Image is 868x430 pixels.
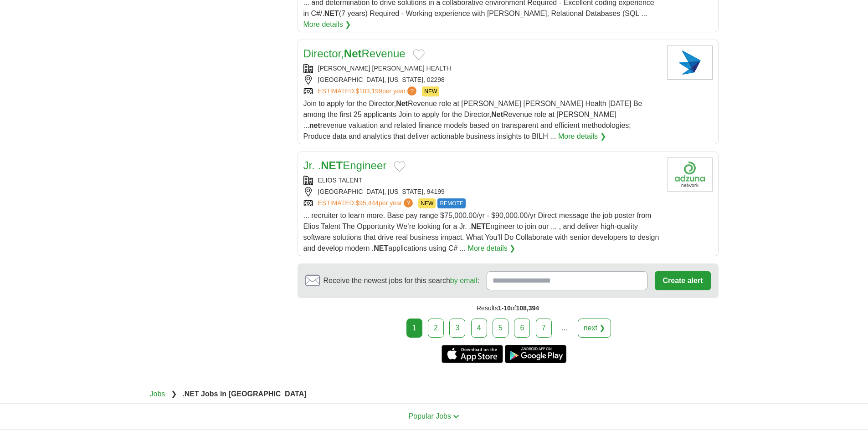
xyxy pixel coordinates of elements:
[298,298,719,319] div: Results of
[303,159,387,172] a: Jr. .NETEngineer
[471,223,486,230] strong: NET
[468,243,516,254] a: More details ❯
[453,415,459,419] img: toggle icon
[303,75,660,85] div: [GEOGRAPHIC_DATA], [US_STATE], 02298
[516,304,539,312] span: 108,394
[394,161,406,172] button: Add to favorite jobs
[321,159,343,172] strong: NET
[318,198,415,208] a: ESTIMATED:$95,444per year?
[404,198,413,207] span: ?
[344,47,362,60] strong: Net
[514,319,530,338] a: 6
[505,345,566,363] a: Get the Android app
[324,10,339,17] strong: NET
[303,212,659,252] span: ... recruiter to learn more. Base pay range $75,000.00/yr - $90,000.00/yr Direct message the job ...
[491,111,503,118] strong: Net
[318,86,419,96] a: ESTIMATED:$103,199per year?
[437,198,465,208] span: REMOTE
[303,47,406,60] a: Director,NetRevenue
[355,87,382,95] span: $103,199
[555,319,574,337] div: ...
[374,244,388,252] strong: NET
[428,319,444,338] a: 2
[655,271,710,290] button: Create alert
[303,176,660,185] div: ELIOS TALENT
[355,199,379,207] span: $95,444
[396,100,408,107] strong: Net
[324,275,479,286] span: Receive the newest jobs for this search :
[578,319,611,338] a: next ❯
[450,277,478,284] a: by email
[309,121,320,129] strong: net
[413,49,425,60] button: Add to favorite jobs
[471,319,487,338] a: 4
[318,65,451,72] a: [PERSON_NAME] [PERSON_NAME] HEALTH
[418,198,436,208] span: NEW
[303,187,660,197] div: [GEOGRAPHIC_DATA], [US_STATE], 94199
[182,390,306,398] strong: .NET Jobs in [GEOGRAPHIC_DATA]
[171,390,177,398] span: ❯
[422,86,439,96] span: NEW
[303,19,351,30] a: More details ❯
[493,319,508,338] a: 5
[558,131,606,142] a: More details ❯
[407,86,416,96] span: ?
[498,304,511,312] span: 1-10
[409,412,451,420] span: Popular Jobs
[536,319,552,338] a: 7
[667,46,713,80] img: Beth Israel Deaconess Medical Center logo
[667,157,713,192] img: Company logo
[442,345,503,363] a: Get the iPhone app
[449,319,465,338] a: 3
[150,390,165,398] a: Jobs
[303,100,642,140] span: Join to apply for the Director, Revenue role at [PERSON_NAME] [PERSON_NAME] Health [DATE] Be amon...
[406,319,422,338] div: 1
